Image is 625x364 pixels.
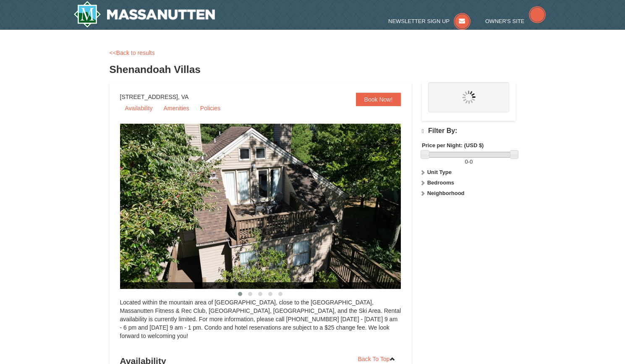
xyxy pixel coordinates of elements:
strong: Unit Type [427,169,452,175]
a: Newsletter Sign Up [388,18,471,24]
strong: Price per Night: (USD $) [422,142,484,148]
span: Newsletter Sign Up [388,18,450,24]
a: Availability [120,102,158,114]
label: - [422,158,515,166]
a: Policies [195,102,225,114]
span: 0 [465,159,468,165]
strong: Neighborhood [427,190,465,196]
a: Owner's Site [485,18,546,24]
img: Massanutten Resort Logo [73,1,215,28]
img: wait.gif [462,91,476,104]
img: 19219019-2-e70bf45f.jpg [120,124,422,289]
a: Massanutten Resort [73,1,215,28]
h4: Filter By: [422,127,515,135]
div: Located within the mountain area of [GEOGRAPHIC_DATA], close to the [GEOGRAPHIC_DATA], Massanutte... [120,298,401,348]
a: Amenities [158,102,194,114]
a: <<Back to results [110,49,155,56]
span: 0 [470,159,473,165]
strong: Bedrooms [427,179,454,186]
span: Owner's Site [485,18,525,24]
h3: Shenandoah Villas [110,61,516,78]
a: Book Now! [356,93,401,106]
